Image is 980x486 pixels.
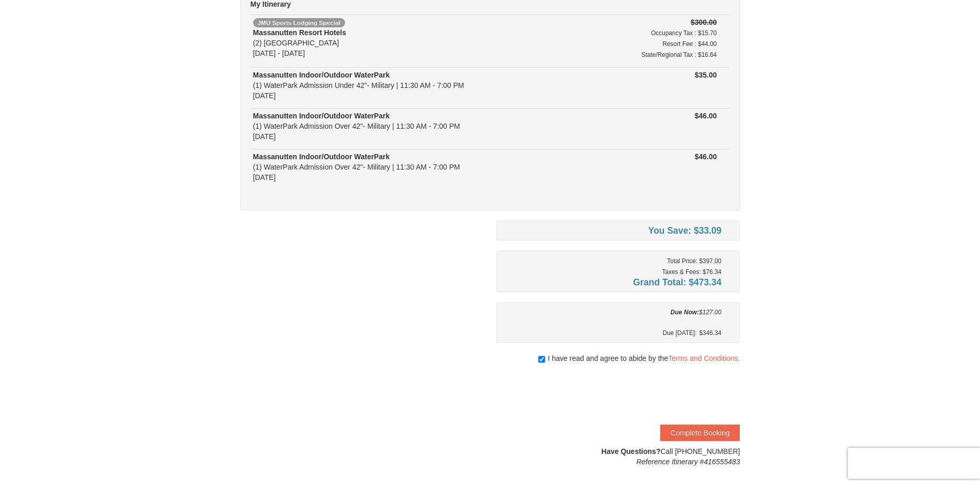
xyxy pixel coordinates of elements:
h4: Grand Total: $473.34 [504,277,722,287]
div: (2) [GEOGRAPHIC_DATA] [DATE] - [DATE] [253,27,586,58]
iframe: reCAPTCHA [583,374,740,414]
div: $127.00 [504,307,722,317]
span: Due [DATE]: [663,328,699,338]
strong: Massanutten Indoor/Outdoor WaterPark [253,112,390,120]
small: State/Regional Tax : $16.64 [642,51,717,58]
div: (1) WaterPark Admission Over 42"- Military | 11:30 AM - 7:00 PM [DATE] [253,111,586,142]
div: (1) WaterPark Admission Over 42"- Military | 11:30 AM - 7:00 PM [DATE] [253,151,586,183]
strong: Have Questions? [601,447,660,455]
small: Occupancy Tax : $15.70 [651,29,717,37]
strong: Massanutten Resort Hotels [253,28,346,37]
button: Complete Booking [660,424,740,441]
small: Resort Fee : $44.00 [662,40,717,48]
strong: $46.00 [695,112,717,120]
div: (1) WaterPark Admission Under 42"- Military | 11:30 AM - 7:00 PM [DATE] [253,70,586,101]
strong: $46.00 [695,153,717,161]
span: JMU Sports Lodging Special [253,18,345,27]
a: Terms and Conditions. [668,354,740,362]
div: Call [PHONE_NUMBER] [496,446,740,467]
strong: Massanutten Indoor/Outdoor WaterPark [253,153,390,161]
strong: $35.00 [695,71,717,79]
small: Taxes & Fees: $76.34 [662,268,721,276]
strong: Due Now: [671,309,699,316]
span: I have read and agree to abide by the [548,353,740,363]
strike: $300.00 [691,18,717,26]
iframe: reCAPTCHA [848,448,980,479]
strong: Massanutten Indoor/Outdoor WaterPark [253,71,390,79]
small: Total Price: $397.00 [667,257,721,265]
h4: You Save: $33.09 [504,225,722,236]
span: $346.34 [699,328,721,338]
em: Reference Itinerary #416555483 [636,458,740,466]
